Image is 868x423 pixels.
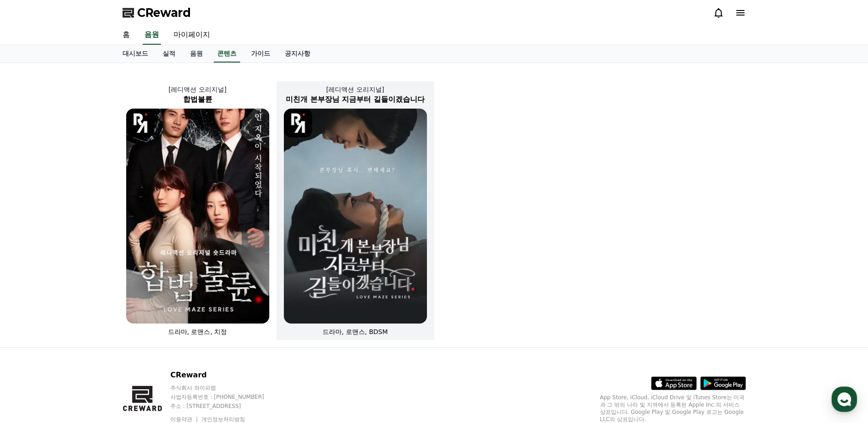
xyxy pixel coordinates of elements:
[126,109,155,137] img: [object Object] Logo
[214,45,240,63] a: 콘텐츠
[118,289,175,312] a: 설정
[183,45,210,63] a: 음원
[277,45,318,63] a: 공지사항
[143,26,161,45] a: 음원
[170,393,282,401] p: 사업자등록번호 : [PHONE_NUMBER]
[137,5,191,20] span: CReward
[123,5,191,20] a: CReward
[119,94,277,105] h2: 합법불륜
[170,384,282,392] p: 주식회사 와이피랩
[119,78,277,344] a: [레디액션 오리지널] 합법불륜 합법불륜 [object Object] Logo 드라마, 로맨스, 치정
[600,394,746,423] p: App Store, iCloud, iCloud Drive 및 iTunes Store는 미국과 그 밖의 나라 및 지역에서 등록된 Apple Inc.의 서비스 상표입니다. Goo...
[155,45,183,63] a: 실적
[3,289,60,312] a: 홈
[284,109,313,137] img: [object Object] Logo
[244,45,277,63] a: 가이드
[201,416,245,423] a: 개인정보처리방침
[83,303,94,311] span: 대화
[170,402,282,410] p: 주소 : [STREET_ADDRESS]
[115,26,137,45] a: 홈
[323,328,388,335] span: 드라마, 로맨스, BDSM
[170,370,282,381] p: CReward
[141,303,152,310] span: 설정
[166,26,217,45] a: 마이페이지
[277,85,434,94] p: [레디액션 오리지널]
[284,109,427,324] img: 미친개 본부장님 지금부터 길들이겠습니다
[170,416,199,423] a: 이용약관
[277,94,434,105] h2: 미친개 본부장님 지금부터 길들이겠습니다
[168,328,227,335] span: 드라마, 로맨스, 치정
[29,303,34,310] span: 홈
[119,85,277,94] p: [레디액션 오리지널]
[277,78,434,344] a: [레디액션 오리지널] 미친개 본부장님 지금부터 길들이겠습니다 미친개 본부장님 지금부터 길들이겠습니다 [object Object] Logo 드라마, 로맨스, BDSM
[60,289,118,312] a: 대화
[115,45,155,63] a: 대시보드
[126,109,269,324] img: 합법불륜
